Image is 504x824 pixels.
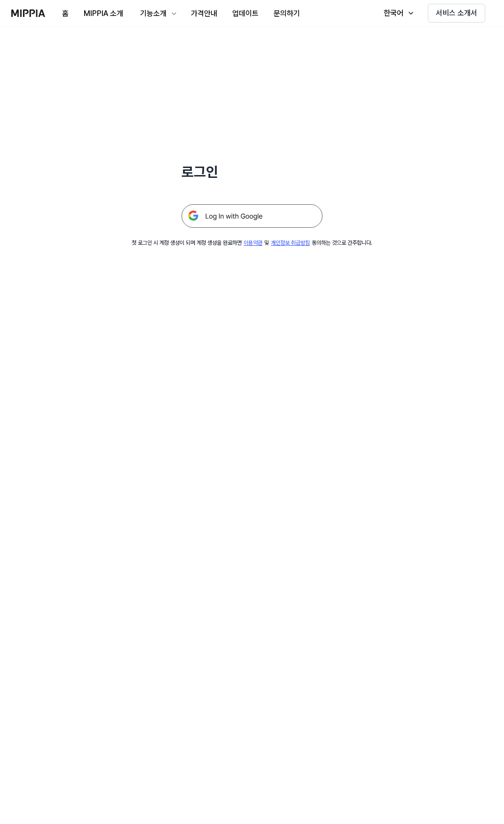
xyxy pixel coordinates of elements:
a: 개인정보 취급방침 [271,240,310,246]
button: 문의하기 [266,4,307,23]
div: 첫 로그인 시 계정 생성이 되며 계정 생성을 완료하면 및 동의하는 것으로 간주합니다. [132,239,372,247]
a: 업데이트 [225,0,266,26]
button: 업데이트 [225,4,266,23]
div: 한국어 [382,8,405,19]
h1: 로그인 [181,162,323,182]
button: 가격안내 [183,4,225,23]
img: logo [11,9,45,17]
a: 이용약관 [244,240,262,246]
button: 기능소개 [131,4,183,23]
button: MIPPIA 소개 [76,4,131,23]
button: 서비스 소개서 [428,4,485,23]
button: 한국어 [374,4,420,23]
img: 구글 로그인 버튼 [181,204,323,228]
button: 홈 [55,4,76,23]
div: 기능소개 [138,8,168,19]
